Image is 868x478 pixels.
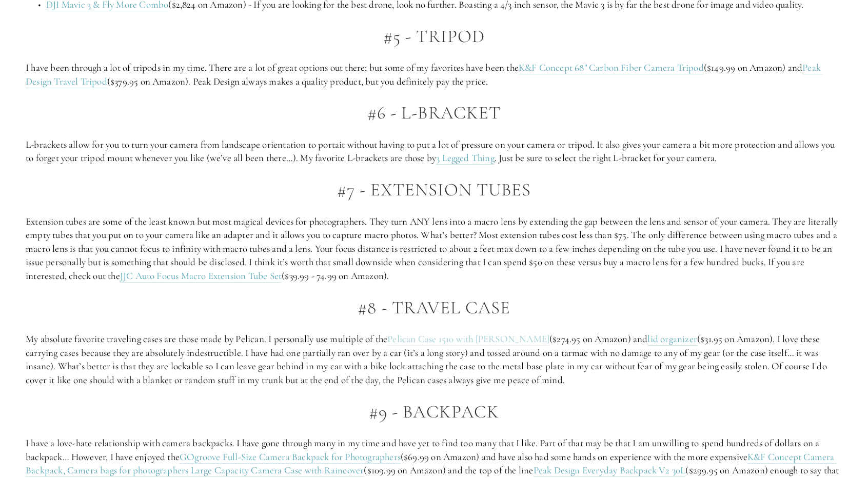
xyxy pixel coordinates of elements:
[387,333,549,346] a: Pelican Case 1510 with [PERSON_NAME]
[180,451,401,464] a: GOgroove Full-Size Camera Backpack for Photographers
[26,451,837,477] a: K&F Concept Camera Backpack, Camera bags for photographers Large Capacity Camera Case with Raincover
[26,332,842,387] p: My absolute favorite traveling cases are those made by Pelican. I personally use multiple of the ...
[26,298,842,318] h2: #8 - Travel Case
[519,62,704,74] a: K&F Concept 68" Carbon Fiber Camera Tripod
[26,103,842,123] h2: #6 - L-Bracket
[26,138,842,165] p: L-brackets allow for you to turn your camera from landscape orientation to portait without having...
[647,333,697,346] a: lid organizer
[26,27,842,47] h2: #5 - Tripod
[534,464,686,477] a: Peak Design Everyday Backpack V2 30L
[26,402,842,422] h2: #9 - Backpack
[26,180,842,200] h2: #7 - Extension Tubes
[26,62,823,88] a: Peak Design Travel Tripod
[26,61,842,88] p: I have been through a lot of tripods in my time. There are a lot of great options out there; but ...
[436,152,495,165] a: 3 Legged Thing
[26,215,842,283] p: Extension tubes are some of the least known but most magical devices for photographers. They turn...
[120,270,282,283] a: JJC Auto Focus Macro Extension Tube Set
